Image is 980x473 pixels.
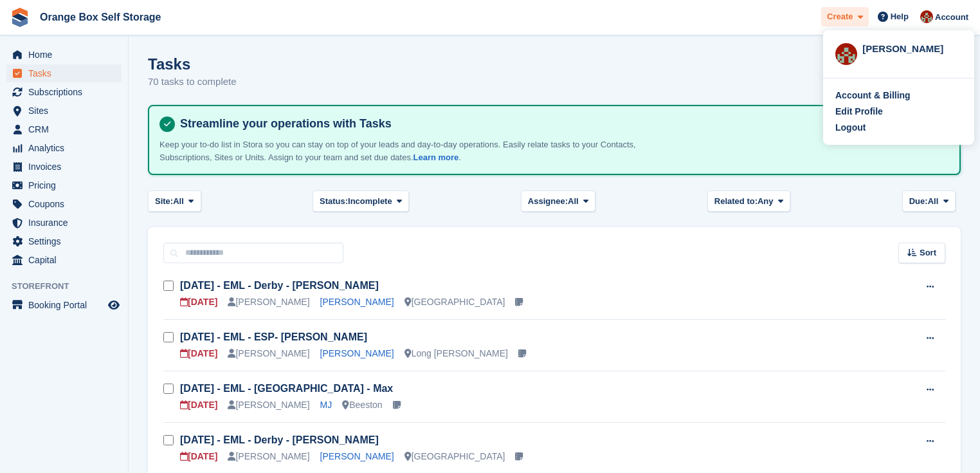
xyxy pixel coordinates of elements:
[320,400,332,410] a: MJ
[148,75,237,89] p: 70 tasks to complete
[28,64,105,82] span: Tasks
[180,280,379,291] a: [DATE] - EML - Derby - [PERSON_NAME]
[175,116,949,131] h4: Streamline your operations with Tasks
[835,89,962,102] a: Account & Billing
[320,297,394,307] a: [PERSON_NAME]
[707,190,790,212] button: Related to: Any
[6,176,122,194] a: menu
[758,195,774,208] span: Any
[28,83,105,101] span: Subscriptions
[835,43,857,65] img: Wayne Ball
[106,297,122,313] a: Preview store
[180,383,393,394] a: [DATE] - EML - [GEOGRAPHIC_DATA] - Max
[320,348,394,358] a: [PERSON_NAME]
[835,105,962,118] a: Edit Profile
[342,398,382,412] div: Beeston
[891,10,909,23] span: Help
[714,195,758,208] span: Related to:
[835,89,911,102] div: Account & Billing
[920,246,936,259] span: Sort
[6,46,122,64] a: menu
[159,138,642,163] p: Keep your to-do list in Stora so you can stay on top of your leads and day-to-day operations. Eas...
[835,121,962,134] a: Logout
[28,120,105,138] span: CRM
[6,158,122,176] a: menu
[928,195,939,208] span: All
[228,295,309,309] div: [PERSON_NAME]
[404,347,508,360] div: Long [PERSON_NAME]
[180,450,217,463] div: [DATE]
[180,295,217,309] div: [DATE]
[28,214,105,232] span: Insurance
[6,251,122,269] a: menu
[413,153,459,162] a: Learn more
[827,10,853,23] span: Create
[228,450,309,463] div: [PERSON_NAME]
[568,195,579,208] span: All
[148,190,201,212] button: Site: All
[6,102,122,120] a: menu
[148,55,237,73] h1: Tasks
[835,105,883,118] div: Edit Profile
[28,296,105,314] span: Booking Portal
[12,280,128,293] span: Storefront
[862,42,962,53] div: [PERSON_NAME]
[6,83,122,101] a: menu
[528,195,568,208] span: Assignee:
[909,195,928,208] span: Due:
[155,195,173,208] span: Site:
[320,195,348,208] span: Status:
[6,296,122,314] a: menu
[28,232,105,250] span: Settings
[10,8,30,27] img: stora-icon-8386f47178a22dfd0bd8f6a31ec36ba5ce8667c1dd55bd0f319d3a0aa187defe.svg
[348,195,392,208] span: Incomplete
[228,347,309,360] div: [PERSON_NAME]
[173,195,184,208] span: All
[920,10,933,23] img: Wayne Ball
[28,195,105,213] span: Coupons
[180,398,217,412] div: [DATE]
[28,139,105,157] span: Analytics
[404,450,505,463] div: [GEOGRAPHIC_DATA]
[313,190,409,212] button: Status: Incomplete
[180,434,379,445] a: [DATE] - EML - Derby - [PERSON_NAME]
[6,214,122,232] a: menu
[28,46,105,64] span: Home
[6,232,122,250] a: menu
[180,331,367,342] a: [DATE] - EML - ESP- [PERSON_NAME]
[228,398,309,412] div: [PERSON_NAME]
[902,190,956,212] button: Due: All
[6,139,122,157] a: menu
[28,176,105,194] span: Pricing
[28,251,105,269] span: Capital
[404,295,505,309] div: [GEOGRAPHIC_DATA]
[521,190,596,212] button: Assignee: All
[835,121,866,134] div: Logout
[35,6,167,28] a: Orange Box Self Storage
[6,195,122,213] a: menu
[6,120,122,138] a: menu
[28,158,105,176] span: Invoices
[6,64,122,82] a: menu
[28,102,105,120] span: Sites
[180,347,217,360] div: [DATE]
[320,451,394,461] a: [PERSON_NAME]
[935,11,968,24] span: Account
